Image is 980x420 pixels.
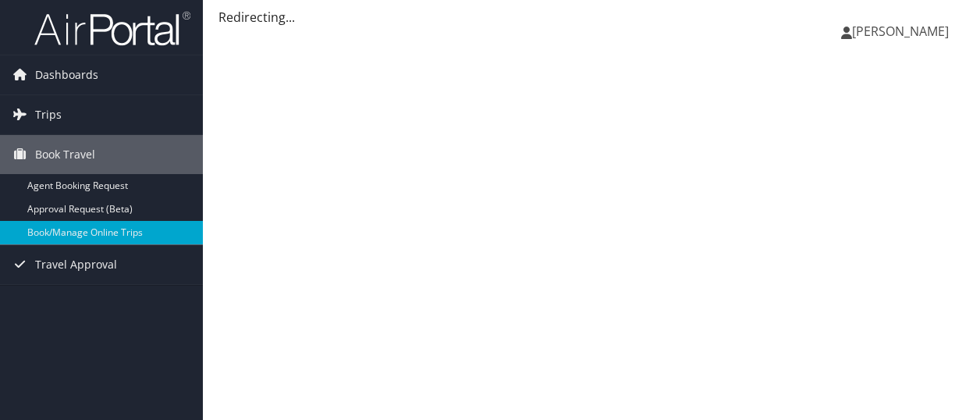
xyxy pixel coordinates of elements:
[852,23,949,40] span: [PERSON_NAME]
[841,8,964,55] a: [PERSON_NAME]
[35,245,117,284] span: Travel Approval
[35,55,98,94] span: Dashboards
[218,8,964,27] div: Redirecting...
[34,10,190,47] img: airportal-logo.png
[35,135,95,174] span: Book Travel
[35,95,62,134] span: Trips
